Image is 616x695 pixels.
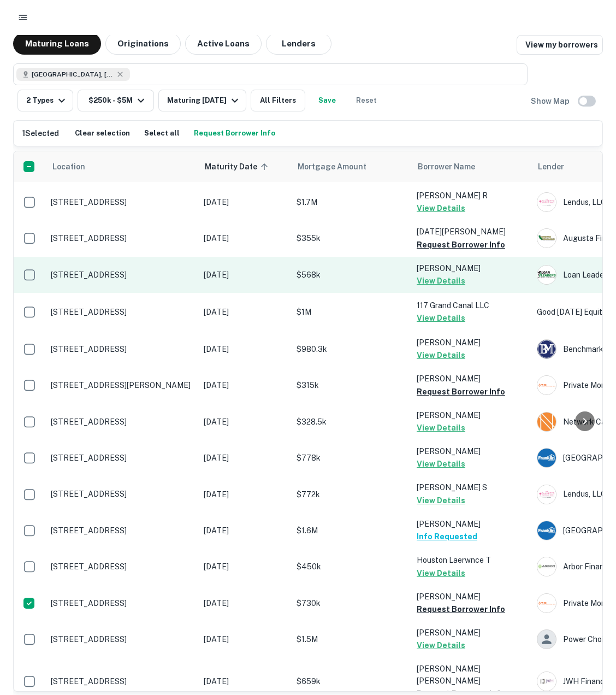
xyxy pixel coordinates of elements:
[297,633,406,645] p: $1.5M
[417,226,526,238] p: [DATE][PERSON_NAME]
[310,90,345,111] button: Save your search to get updates of matches that match your search criteria.
[297,306,406,318] p: $1M
[204,452,286,464] p: [DATE]
[349,90,384,111] button: Reset
[51,380,193,390] p: [STREET_ADDRESS][PERSON_NAME]
[185,33,262,55] button: Active Loans
[297,525,406,537] p: $1.6M
[51,197,193,207] p: [STREET_ADDRESS]
[297,343,406,355] p: $980.3k
[204,269,286,281] p: [DATE]
[417,385,505,398] button: Request Borrower Info
[418,160,475,173] span: Borrower Name
[32,69,114,79] span: [GEOGRAPHIC_DATA], [GEOGRAPHIC_DATA], [GEOGRAPHIC_DATA]
[298,160,381,173] span: Mortgage Amount
[204,306,286,318] p: [DATE]
[13,33,101,55] button: Maturing Loans
[417,591,526,603] p: [PERSON_NAME]
[411,151,531,182] th: Borrower Name
[51,453,193,463] p: [STREET_ADDRESS]
[417,663,526,687] p: [PERSON_NAME] [PERSON_NAME]
[251,90,305,111] button: All Filters
[417,530,477,543] button: Info Requested
[537,449,556,467] img: picture
[51,417,193,427] p: [STREET_ADDRESS]
[204,633,286,645] p: [DATE]
[51,489,193,499] p: [STREET_ADDRESS]
[537,594,556,612] img: picture
[417,421,465,434] button: View Details
[204,379,286,391] p: [DATE]
[417,481,526,493] p: [PERSON_NAME] S
[51,562,193,572] p: [STREET_ADDRESS]
[537,340,556,358] img: picture
[297,196,406,208] p: $1.7M
[297,269,406,281] p: $568k
[266,33,331,55] button: Lenders
[561,608,616,660] div: Chat Widget
[17,90,73,111] button: 2 Types
[51,598,193,608] p: [STREET_ADDRESS]
[297,675,406,687] p: $659k
[297,416,406,428] p: $328.5k
[204,597,286,609] p: [DATE]
[297,597,406,609] p: $730k
[417,567,465,580] button: View Details
[537,413,556,431] img: picture
[51,634,193,644] p: [STREET_ADDRESS]
[417,603,505,616] button: Request Borrower Info
[417,349,465,362] button: View Details
[51,344,193,354] p: [STREET_ADDRESS]
[297,379,406,391] p: $315k
[51,233,193,243] p: [STREET_ADDRESS]
[22,127,59,139] h6: 1 Selected
[297,561,406,573] p: $450k
[537,376,556,394] img: picture
[51,307,193,317] p: [STREET_ADDRESS]
[52,160,85,173] span: Location
[531,95,571,107] h6: Show Map
[417,639,465,652] button: View Details
[297,488,406,500] p: $772k
[537,485,556,504] img: lend.us.png
[417,457,465,470] button: View Details
[204,525,286,537] p: [DATE]
[537,557,556,576] img: picture
[198,151,291,182] th: Maturity Date
[204,488,286,500] p: [DATE]
[417,238,505,251] button: Request Borrower Info
[417,445,526,457] p: [PERSON_NAME]
[417,373,526,385] p: [PERSON_NAME]
[537,266,556,284] img: picture
[417,554,526,566] p: Houston Laerwnce T
[72,125,133,142] button: Clear selection
[297,232,406,244] p: $355k
[417,627,526,639] p: [PERSON_NAME]
[417,262,526,274] p: [PERSON_NAME]
[417,337,526,349] p: [PERSON_NAME]
[191,125,278,142] button: Request Borrower Info
[167,94,241,107] div: Maturing [DATE]
[417,494,465,507] button: View Details
[291,151,411,182] th: Mortgage Amount
[517,35,603,55] a: View my borrowers
[78,90,154,111] button: $250k - $5M
[297,452,406,464] p: $778k
[204,196,286,208] p: [DATE]
[538,160,564,173] span: Lender
[537,229,556,248] img: picture
[417,299,526,311] p: 117 Grand Canal LLC
[537,672,556,691] img: picture
[51,270,193,280] p: [STREET_ADDRESS]
[417,274,465,287] button: View Details
[204,343,286,355] p: [DATE]
[417,409,526,421] p: [PERSON_NAME]
[204,561,286,573] p: [DATE]
[417,311,465,325] button: View Details
[537,521,556,540] img: picture
[417,202,465,215] button: View Details
[204,416,286,428] p: [DATE]
[45,151,198,182] th: Location
[205,160,271,173] span: Maturity Date
[204,232,286,244] p: [DATE]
